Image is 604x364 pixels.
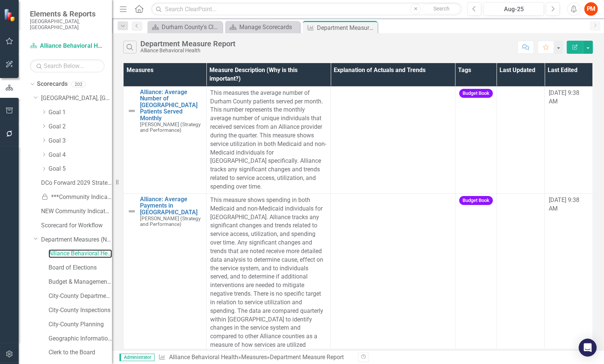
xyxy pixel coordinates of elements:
[49,137,112,145] a: Goal 3
[119,354,155,361] span: Administrator
[206,193,331,360] td: Double-Click to Edit
[41,207,112,216] a: NEW Community Indicators
[206,86,331,193] td: Double-Click to Edit
[140,40,236,48] div: Department Measure Report
[270,354,343,361] div: Department Measure Report
[49,165,112,173] a: Goal 5
[41,94,112,103] a: [GEOGRAPHIC_DATA], [GEOGRAPHIC_DATA]
[151,3,462,16] input: Search ClearPoint...
[124,86,206,193] td: Double-Click to Edit Right Click for Context Menu
[49,122,112,131] a: Goal 2
[49,292,112,301] a: City-County Departments
[584,2,598,16] button: PM
[49,278,112,286] a: Budget & Management Services
[331,86,455,193] td: Double-Click to Edit
[140,89,202,122] a: Alliance: Average Number of [GEOGRAPHIC_DATA] Patients Served Monthly
[331,193,455,360] td: Double-Click to Edit
[486,5,541,14] div: Aug-25
[158,353,352,362] div: » »
[210,89,326,190] span: This measures the average number of Durham County patients served per month. This number represen...
[241,354,267,361] a: Measures
[140,196,202,216] a: Alliance: Average Payments in [GEOGRAPHIC_DATA]
[30,9,105,18] span: Elements & Reports
[483,2,544,16] button: Aug-25
[41,236,112,244] a: Department Measures (New)
[49,264,112,272] a: Board of Elections
[30,59,105,72] input: Search Below...
[455,86,496,193] td: Double-Click to Edit
[49,151,112,159] a: Goal 4
[30,18,105,31] small: [GEOGRAPHIC_DATA], [GEOGRAPHIC_DATA]
[140,122,202,133] small: [PERSON_NAME] (Strategy and Performance)
[41,221,112,230] a: Scorecard for Workflow
[140,216,202,227] small: [PERSON_NAME] (Strategy and Performance)
[579,339,597,357] div: Open Intercom Messenger
[455,193,496,360] td: Double-Click to Edit
[227,22,298,32] a: Manage Scorecards
[459,89,493,98] span: Budget Book
[210,196,323,357] span: This measure shows spending in both Medicaid and non-Medicaid individuals for [GEOGRAPHIC_DATA]. ...
[49,306,112,315] a: City-County Inspections
[49,108,112,117] a: Goal 1
[4,9,17,22] img: ClearPoint Strategy
[71,81,86,87] div: 202
[433,6,449,12] span: Search
[459,196,493,205] span: Budget Book
[317,23,376,32] div: Department Measure Report
[124,193,206,360] td: Double-Click to Edit Right Click for Context Menu
[423,4,460,14] button: Search
[149,22,220,32] a: Durham County's ClearPoint Site - Performance Management
[30,42,105,50] a: Alliance Behavioral Health
[127,106,136,115] img: Not Defined
[37,80,68,88] a: Scorecards
[49,335,112,343] a: Geographic Information Systems
[548,196,589,213] div: [DATE] 9:38 AM
[41,179,112,187] a: DCo Forward 2029 Strategic Plan
[162,22,220,32] div: Durham County's ClearPoint Site - Performance Management
[169,354,238,361] a: Alliance Behavioral Health
[239,22,298,32] div: Manage Scorecards
[49,348,112,357] a: Clerk to the Board
[49,320,112,329] a: City-County Planning
[49,249,112,258] a: Alliance Behavioral Health
[127,207,136,216] img: Not Defined
[140,48,236,53] div: Alliance Behavioral Health
[548,89,589,106] div: [DATE] 9:38 AM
